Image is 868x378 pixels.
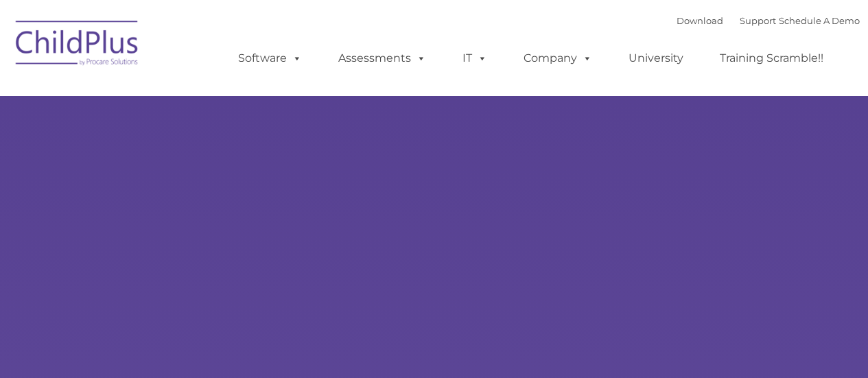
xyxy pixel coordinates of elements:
a: Training Scramble!! [706,45,837,72]
a: Company [510,45,606,72]
a: Assessments [325,45,440,72]
font: | [677,15,860,26]
img: ChildPlus by Procare Solutions [9,11,146,80]
a: Software [224,45,316,72]
a: University [615,45,697,72]
a: Support [740,15,776,26]
a: IT [449,45,501,72]
a: Schedule A Demo [779,15,860,26]
a: Download [677,15,723,26]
